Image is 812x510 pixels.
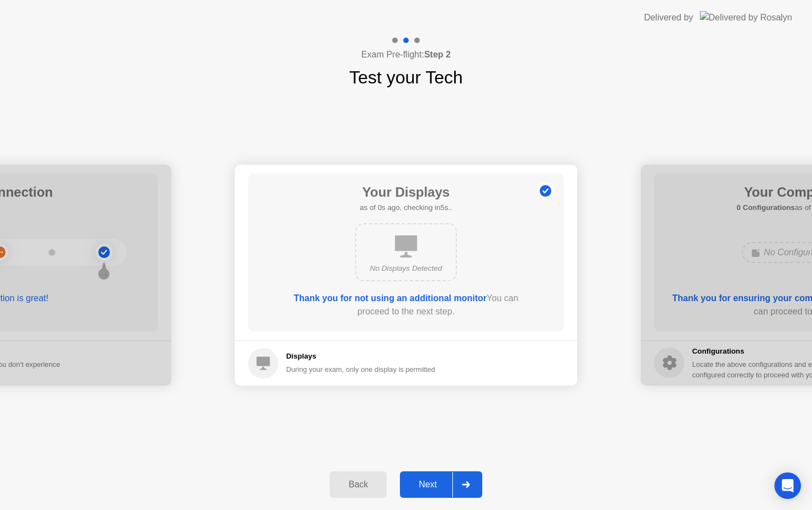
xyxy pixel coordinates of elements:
[286,351,435,362] h5: Displays
[424,50,451,59] b: Step 2
[349,64,463,91] h1: Test your Tech
[360,202,452,213] h5: as of 0s ago, checking in5s..
[286,364,435,375] div: During your exam, only one display is permitted
[403,480,452,490] div: Next
[365,263,447,274] div: No Displays Detected
[280,292,532,318] div: You can proceed to the next step.
[644,11,693,24] div: Delivered by
[774,472,801,499] div: Open Intercom Messenger
[700,11,792,24] img: Delivered by Rosalyn
[333,480,383,490] div: Back
[360,182,452,202] h1: Your Displays
[400,471,482,498] button: Next
[330,471,387,498] button: Back
[361,48,451,61] h4: Exam Pre-flight:
[294,293,487,303] b: Thank you for not using an additional monitor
